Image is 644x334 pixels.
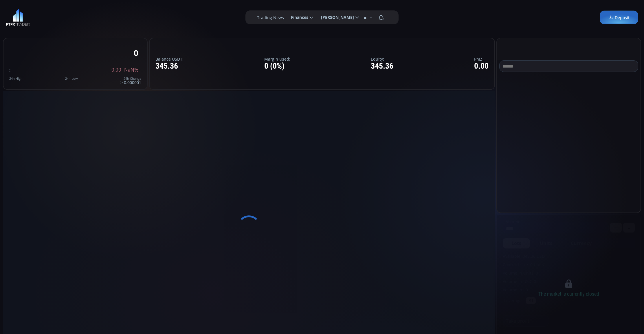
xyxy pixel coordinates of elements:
[65,77,78,80] div: 24h Low
[6,9,30,26] img: LOGO
[9,66,10,73] span: :
[257,14,284,21] label: Trading News
[120,77,141,85] div: > 0.000001
[124,67,138,72] span: NaN%
[371,62,393,71] div: 345.36
[111,67,121,72] span: 0.00
[264,57,290,61] label: Margin Used:
[317,12,354,23] span: [PERSON_NAME]
[474,57,489,61] label: PnL:
[608,14,630,21] span: Deposit
[9,77,23,80] div: 24h High
[120,77,141,80] div: 24h Change
[155,57,184,61] label: Balance USDT:
[134,48,138,57] div: 0
[287,12,308,23] span: Finances
[155,62,184,71] div: 345.36
[371,57,393,61] label: Equity:
[474,62,489,71] div: 0.00
[264,62,290,71] div: 0 (0%)
[600,11,638,24] a: Deposit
